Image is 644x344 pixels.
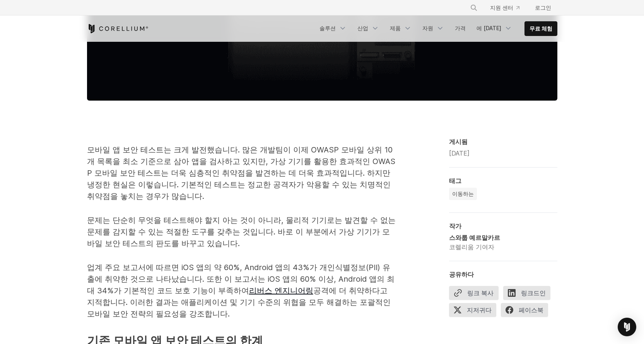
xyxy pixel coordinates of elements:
[449,270,474,278] font: 공유하다
[449,243,494,251] font: 코렐리움 기여자
[390,25,401,31] font: 제품
[87,286,391,318] font: 공격에 더 취약하다고 지적합니다. 이러한 결과는 애플리케이션 및 기기 수준의 위협을 모두 해결하는 포괄적인 모바일 보안 전략의 필요성을 강조합니다.
[618,318,636,336] div: 인터콤 메신저 열기
[449,234,500,241] font: 스와룹 예르말카르
[315,21,557,36] div: 탐색 메뉴
[449,303,501,320] a: 지저귀다
[449,138,468,145] font: 게시됨
[87,216,396,248] font: 문제는 단순히 무엇을 테스트해야 할지 아는 것이 아니라, 물리적 기기로는 발견할 수 없는 문제를 감지할 수 있는 적절한 도구를 갖추는 것입니다. 바로 이 부분에서 가상 기기가...
[449,222,461,230] font: 작가
[461,1,557,15] div: 탐색 메뉴
[449,149,470,157] font: [DATE]
[455,25,466,31] font: 가격
[87,24,149,33] a: 코렐리움 홈
[501,303,553,320] a: 페이스북
[452,190,474,197] font: 이동하는
[357,25,368,31] font: 산업
[535,4,551,11] font: 로그인
[467,306,492,314] font: 지저귀다
[449,177,461,185] font: 태그
[530,25,552,32] font: 무료 체험
[87,263,395,295] font: 업계 주요 보고서에 따르면 iOS 앱의 약 60%, Android 앱의 43%가 개인식별정보(PII) 유출에 취약한 것으로 나타났습니다. 또한 이 보고서는 iOS 앱의 60%...
[249,286,313,295] a: 리버스 엔지니어링
[467,1,481,15] button: 찾다
[503,286,555,303] a: 링크드인
[449,188,477,200] a: 이동하는
[449,286,499,300] button: 링크 복사
[521,289,546,297] font: 링크드인
[87,145,395,201] font: 모바일 앱 보안 테스트는 크게 발전했습니다. 많은 개발팀이 이제 OWASP 모바일 상위 10개 목록을 최소 기준으로 삼아 앱을 검사하고 있지만, 가상 기기를 활용한 효과적인 ...
[422,25,433,31] font: 자원
[319,25,336,31] font: 솔루션
[477,25,501,31] font: 에 [DATE]
[519,306,543,314] font: 페이스북
[490,4,513,11] font: 지원 센터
